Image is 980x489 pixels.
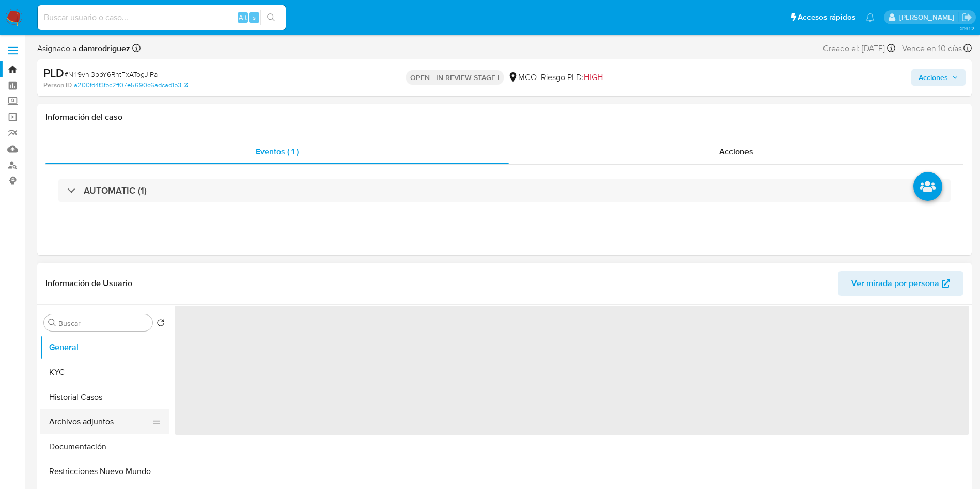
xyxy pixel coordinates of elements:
[838,271,963,296] button: Ver mirada por persona
[919,69,948,86] span: Acciones
[48,319,56,327] button: Buscar
[45,278,132,289] h1: Información de Usuario
[798,12,855,23] span: Accesos rápidos
[175,306,969,435] span: ‌
[58,179,951,202] div: AUTOMATIC (1)
[84,185,147,196] h3: AUTOMATIC (1)
[851,271,939,296] span: Ver mirada por persona
[74,81,188,90] a: a200fd4f3fbc2ff07e5690c6adcad1b3
[897,41,900,55] span: -
[157,319,165,330] button: Volver al orden por defecto
[38,11,286,24] input: Buscar usuario o caso...
[256,146,299,157] span: Eventos ( 1 )
[584,71,603,83] span: HIGH
[40,434,169,459] button: Documentación
[64,69,158,80] span: # N49vnI3bbY6RhtFxATogJlPa
[43,81,72,90] b: Person ID
[899,12,958,22] p: damian.rodriguez@mercadolibre.com
[40,409,161,434] button: Archivos adjuntos
[911,69,966,86] button: Acciones
[76,42,130,54] b: damrodriguez
[406,70,504,85] p: OPEN - IN REVIEW STAGE I
[902,43,962,54] span: Vence en 10 días
[253,12,256,22] span: s
[43,65,64,81] b: PLD
[37,43,130,54] span: Asignado a
[45,112,963,122] h1: Información del caso
[866,13,875,22] a: Notificaciones
[260,10,282,25] button: search-icon
[719,146,753,157] span: Acciones
[823,41,895,55] div: Creado el: [DATE]
[40,459,169,484] button: Restricciones Nuevo Mundo
[40,385,169,409] button: Historial Casos
[40,360,169,385] button: KYC
[961,12,972,23] a: Salir
[40,335,169,360] button: General
[239,12,247,22] span: Alt
[541,72,603,83] span: Riesgo PLD:
[508,72,537,83] div: MCO
[58,319,148,328] input: Buscar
